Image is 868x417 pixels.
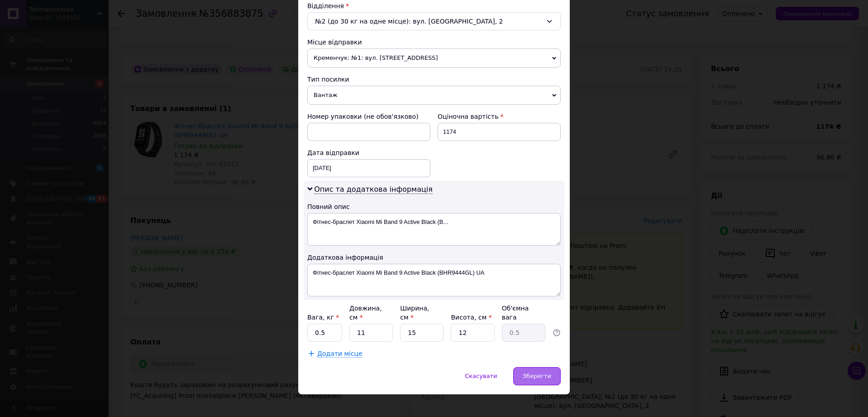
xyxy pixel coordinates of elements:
span: Вантаж [307,86,561,105]
textarea: Фітнес-браслет Xiaomi Mi Band 9 Active Black (B... [307,213,561,246]
label: Висота, см [451,314,491,321]
span: Опис та додаткова інформація [314,185,433,194]
label: Довжина, см [349,305,382,321]
span: Зберегти [523,373,551,379]
label: Вага, кг [307,314,339,321]
div: Відділення [307,1,561,10]
div: Дата відправки [307,148,430,157]
span: Скасувати [465,373,497,379]
span: Додати місце [317,350,362,358]
div: Номер упаковки (не обов'язково) [307,112,430,121]
textarea: Фітнес-браслет Xiaomi Mi Band 9 Active Black (BHR9444GL) UA [307,264,561,296]
div: Оціночна вартість [438,112,561,121]
div: Об'ємна вага [502,304,545,322]
div: Повний опис [307,202,561,211]
span: Кременчук: №1: вул. [STREET_ADDRESS] [307,48,561,68]
span: Тип посилки [307,76,349,83]
div: №2 (до 30 кг на одне місце): вул. [GEOGRAPHIC_DATA], 2 [307,12,561,30]
label: Ширина, см [400,305,429,321]
div: Додаткова інформація [307,253,561,262]
span: Місце відправки [307,39,362,46]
